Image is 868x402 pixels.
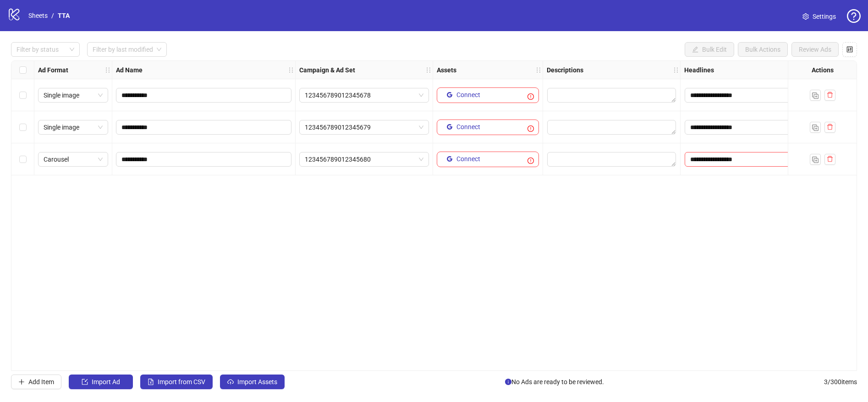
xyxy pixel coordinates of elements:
button: Connect [443,122,484,133]
div: Select row 1 [11,79,34,111]
span: setting [802,13,809,20]
span: exclamation-circle [527,93,537,100]
span: Settings [813,11,836,22]
span: Connect [456,91,480,98]
button: Bulk Edit [685,42,734,57]
span: Connect [456,123,480,130]
span: delete [827,92,833,98]
span: cloud-upload [227,379,234,385]
button: Review Ads [791,42,839,57]
span: file-excel [148,379,154,385]
div: Select all rows [11,61,34,79]
button: Import Assets [220,375,285,389]
button: Import Ad [69,375,133,389]
span: Import from CSV [158,378,205,386]
strong: Campaign & Ad Set [299,65,355,75]
span: 123456789012345680 [305,152,423,166]
span: holder [542,67,548,73]
span: Add Item [28,378,54,386]
span: exclamation-circle [527,158,537,164]
button: Connect [443,154,484,165]
span: info-circle [505,379,511,385]
button: Duplicate [810,122,821,133]
div: Edit values [547,120,676,135]
a: Settings [795,9,843,24]
span: holder [673,67,679,73]
strong: Descriptions [547,65,583,75]
span: 123456789012345679 [305,120,423,134]
div: Edit values [547,87,676,103]
div: Edit values [684,152,814,167]
button: Bulk Actions [738,42,788,57]
span: 123456789012345678 [305,88,423,102]
div: Resize Assets column [540,61,543,79]
strong: Ad Name [116,65,143,75]
a: TTA [56,11,71,21]
button: Duplicate [810,154,821,165]
div: Select row 3 [11,143,34,175]
span: holder [111,67,117,73]
div: Edit values [547,152,676,167]
img: Duplicate [812,157,819,163]
strong: Actions [812,65,834,75]
span: holder [104,67,111,73]
img: Duplicate [812,125,819,131]
div: Resize Campaign & Ad Set column [430,61,433,79]
span: Connect [456,155,480,163]
a: Sheets [27,11,49,21]
span: Carousel [44,152,103,166]
span: holder [288,67,294,73]
span: plus [18,379,25,385]
span: holder [535,67,542,73]
span: holder [425,67,432,73]
span: Import Assets [237,378,277,386]
span: delete [827,156,833,162]
div: Resize Ad Name column [293,61,295,79]
button: Configure table settings [842,42,857,57]
span: No Ads are ready to be reviewed. [505,377,604,387]
div: Edit values [684,87,814,103]
span: google [446,92,453,98]
span: holder [432,67,438,73]
div: Resize Ad Format column [110,61,112,79]
span: exclamation-circle [527,125,537,132]
span: Import Ad [92,378,120,386]
button: Add Item [11,375,61,389]
strong: Headlines [684,65,714,75]
span: Single image [44,88,103,102]
span: delete [827,124,833,130]
li: / [51,11,54,21]
div: Select row 2 [11,111,34,143]
button: Connect [443,90,484,101]
span: Single image [44,120,103,134]
button: Duplicate [810,90,821,101]
span: holder [294,67,301,73]
span: 3 / 300 items [824,377,857,387]
div: Resize Descriptions column [678,61,680,79]
strong: Ad Format [38,65,68,75]
span: question-circle [847,9,861,23]
div: Edit values [684,120,814,135]
button: Import from CSV [140,375,213,389]
span: google [446,124,453,130]
span: import [82,379,88,385]
strong: Assets [437,65,456,75]
span: holder [679,67,686,73]
img: Duplicate [812,92,819,99]
span: control [846,46,853,53]
span: google [446,156,453,162]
